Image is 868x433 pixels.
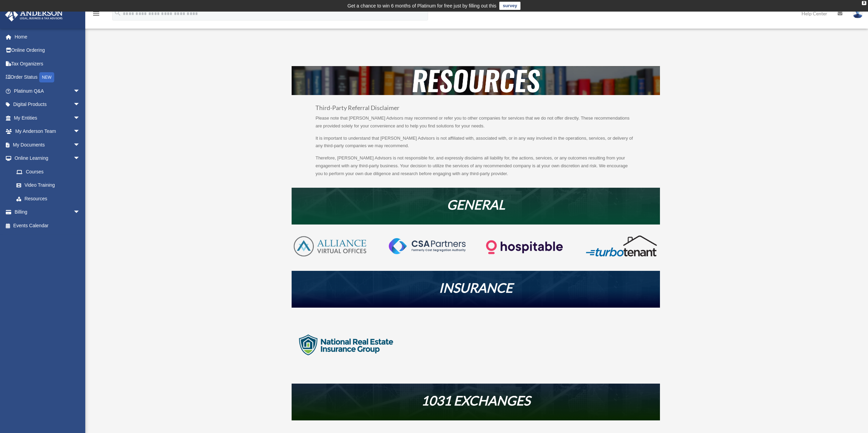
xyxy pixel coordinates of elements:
a: Tax Organizers [5,57,90,71]
span: arrow_drop_down [73,98,87,112]
a: menu [92,12,100,18]
img: resources-header [292,66,660,95]
img: AVO-logo-1-color [292,235,368,258]
em: 1031 EXCHANGES [421,392,530,408]
a: Events Calendar [5,219,90,232]
a: Home [5,30,90,44]
span: arrow_drop_down [73,84,87,98]
span: arrow_drop_down [73,205,87,219]
p: Therefore, [PERSON_NAME] Advisors is not responsible for, and expressly disclaims all liability f... [315,154,636,177]
img: Anderson Advisors Platinum Portal [3,8,65,21]
img: turbotenant [583,235,660,257]
a: survey [499,2,520,10]
a: Online Ordering [5,44,90,57]
a: Platinum Q&Aarrow_drop_down [5,84,90,98]
span: arrow_drop_down [73,138,87,152]
em: INSURANCE [439,280,513,295]
a: My Anderson Teamarrow_drop_down [5,125,90,138]
a: Billingarrow_drop_down [5,205,90,219]
span: arrow_drop_down [73,111,87,125]
h3: Third-Party Referral Disclaimer [315,105,636,114]
span: arrow_drop_down [73,125,87,139]
a: My Documentsarrow_drop_down [5,138,90,152]
div: NEW [39,72,54,82]
i: search [114,9,121,17]
span: arrow_drop_down [73,152,87,166]
a: Courses [10,165,90,179]
a: Video Training [10,179,90,192]
a: Digital Productsarrow_drop_down [5,98,90,111]
img: Logo-transparent-dark [486,235,563,260]
a: Resources [10,192,87,205]
a: Online Learningarrow_drop_down [5,152,90,165]
p: It is important to understand that [PERSON_NAME] Advisors is not affiliated with, associated with... [315,135,636,155]
img: CSA-partners-Formerly-Cost-Segregation-Authority [389,238,466,254]
i: menu [92,10,100,18]
div: close [862,1,866,5]
div: Get a chance to win 6 months of Platinum for free just by filling out this [348,2,497,10]
img: logo-nreig [292,318,401,372]
a: Order StatusNEW [5,71,90,84]
em: GENERAL [447,197,505,212]
p: Please note that [PERSON_NAME] Advisors may recommend or refer you to other companies for service... [315,114,636,135]
a: My Entitiesarrow_drop_down [5,111,90,125]
img: User Pic [853,9,863,18]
